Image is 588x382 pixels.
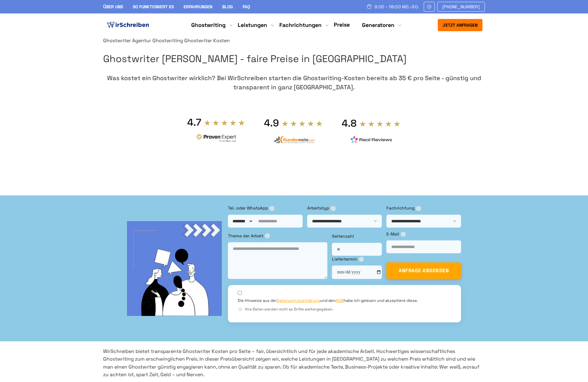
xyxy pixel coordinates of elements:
img: bg [127,221,222,316]
a: So funktioniert es [133,4,174,9]
label: Arbeitstyp [307,205,382,211]
a: [PHONE_NUMBER] [437,2,485,12]
button: Jetzt anfragen [438,19,482,31]
a: Erfahrungen [184,4,212,9]
div: 4.9 [264,117,279,129]
img: stars [204,119,245,126]
a: Blog [222,4,233,9]
div: Ihre Daten werden nicht an Dritte weitergegeben. [238,306,451,312]
div: Was kostet ein Ghostwriter wirklich? Bei WirSchreiben starten die Ghostwriting-Kosten bereits ab ... [103,73,485,92]
label: Die Hinweise aus der und den habe ich gelesen und akzeptiere diese. [238,298,418,303]
label: Liefertermin [332,256,382,262]
a: Preise [334,21,350,28]
img: stars [281,120,323,127]
button: ANFRAGE ABSENDEN [386,262,461,279]
span: ⓘ [401,232,406,236]
span: ⓘ [238,307,243,312]
a: AGB [336,298,344,303]
span: [PHONE_NUMBER] [442,4,480,9]
span: Ghostwriter Kosten [184,37,230,44]
span: ⓘ [265,233,270,238]
a: Ghostwriting [191,21,225,29]
a: Über uns [103,4,123,9]
label: Thema der Arbeit [228,232,327,239]
img: Email [426,4,432,9]
img: logo ghostwriter-österreich [106,20,150,30]
img: stars [359,121,401,127]
a: Ghostwriting [152,37,183,44]
div: 4.8 [342,117,357,129]
div: 4.7 [187,116,201,128]
img: kundennote [273,135,314,144]
a: Generatoren [362,21,394,29]
a: Fachrichtungen [279,21,322,29]
h1: Ghostwriter [PERSON_NAME] - faire Preise in [GEOGRAPHIC_DATA] [103,51,485,67]
span: 9:00 - 18:00 Mo.-So. [374,4,419,9]
p: WirSchreiben bietet transparente Ghostwriter Kosten pro Seite – fair, übersichtlich und für jede ... [103,347,485,379]
label: Seitenzahl [332,233,382,239]
img: Schedule [367,4,372,9]
a: Leistungen [238,21,267,29]
span: ⓘ [359,257,364,261]
img: realreviews [351,136,392,143]
label: E-Mail [386,231,461,237]
span: ⓘ [270,206,274,211]
span: ⓘ [331,206,336,211]
a: FAQ [243,4,250,9]
a: Datenschutzerklärung [277,298,320,303]
label: Fachrichtung [386,205,461,211]
a: Ghostwriter Agentur [103,37,151,44]
span: ⓘ [416,206,421,211]
label: Tel. oder WhatsApp [228,205,303,211]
